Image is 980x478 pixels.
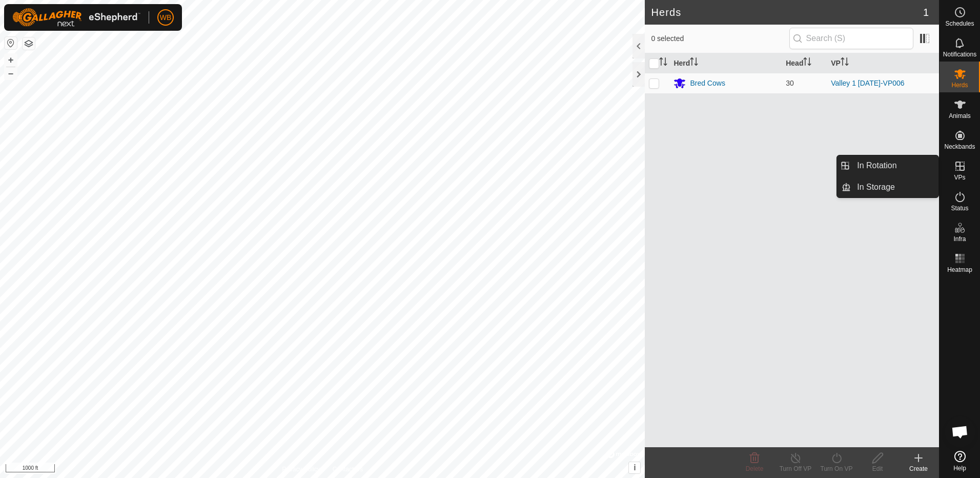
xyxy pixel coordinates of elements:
[282,465,320,474] a: Privacy Policy
[951,205,968,211] span: Status
[786,79,794,87] span: 30
[851,177,938,197] a: In Storage
[945,21,974,27] span: Schedules
[789,28,913,49] input: Search (S)
[943,51,976,57] span: Notifications
[746,465,764,472] span: Delete
[857,181,895,193] span: In Storage
[629,462,640,473] button: i
[651,33,789,44] span: 0 selected
[851,155,938,176] a: In Rotation
[690,78,725,89] div: Bred Cows
[841,59,849,67] p-sorticon: Activate to sort
[837,155,938,176] li: In Rotation
[659,59,667,67] p-sorticon: Activate to sort
[923,5,929,20] span: 1
[669,53,782,73] th: Herd
[651,6,923,18] h2: Herds
[782,53,827,73] th: Head
[690,59,698,67] p-sorticon: Activate to sort
[160,12,172,23] span: WB
[857,464,898,473] div: Edit
[5,54,17,66] button: +
[5,67,17,79] button: –
[775,464,816,473] div: Turn Off VP
[944,144,975,150] span: Neckbands
[837,177,938,197] li: In Storage
[5,37,17,49] button: Reset Map
[23,37,35,50] button: Map Layers
[951,82,968,88] span: Herds
[898,464,939,473] div: Create
[634,463,636,472] span: i
[831,79,904,87] a: Valley 1 [DATE]-VP006
[954,174,965,181] span: VPs
[940,447,980,475] a: Help
[12,8,140,27] img: Gallagher Logo
[333,465,363,474] a: Contact Us
[945,416,975,447] div: Open chat
[953,465,966,471] span: Help
[857,160,896,172] span: In Rotation
[947,267,972,273] span: Heatmap
[827,53,939,73] th: VP
[953,236,966,242] span: Infra
[816,464,857,473] div: Turn On VP
[803,59,811,67] p-sorticon: Activate to sort
[949,113,971,119] span: Animals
